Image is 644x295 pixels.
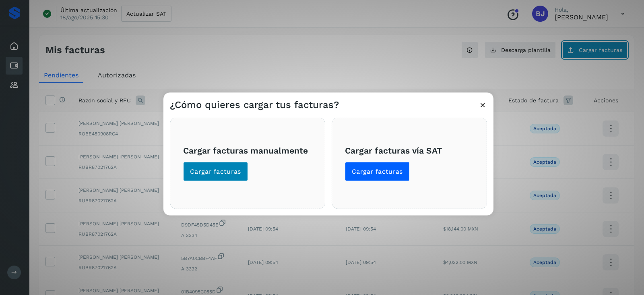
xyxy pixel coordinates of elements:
h3: Cargar facturas vía SAT [345,145,474,155]
span: Cargar facturas [190,167,241,176]
button: Cargar facturas [183,162,248,181]
span: Cargar facturas [352,167,403,176]
h3: ¿Cómo quieres cargar tus facturas? [170,99,339,111]
h3: Cargar facturas manualmente [183,145,312,155]
button: Cargar facturas [345,162,410,181]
